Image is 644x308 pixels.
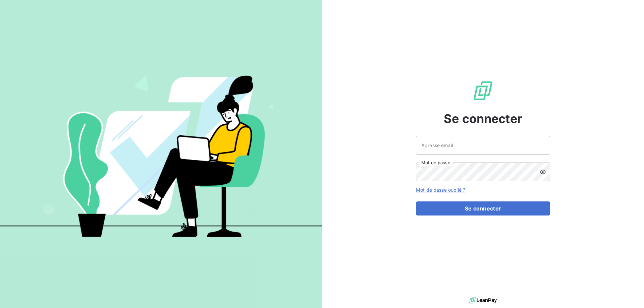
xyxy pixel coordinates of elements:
[416,136,550,155] input: placeholder
[444,110,522,128] span: Se connecter
[472,80,494,102] img: Logo LeanPay
[416,187,465,193] a: Mot de passe oublié ?
[469,295,497,305] img: logo
[416,201,550,215] button: Se connecter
